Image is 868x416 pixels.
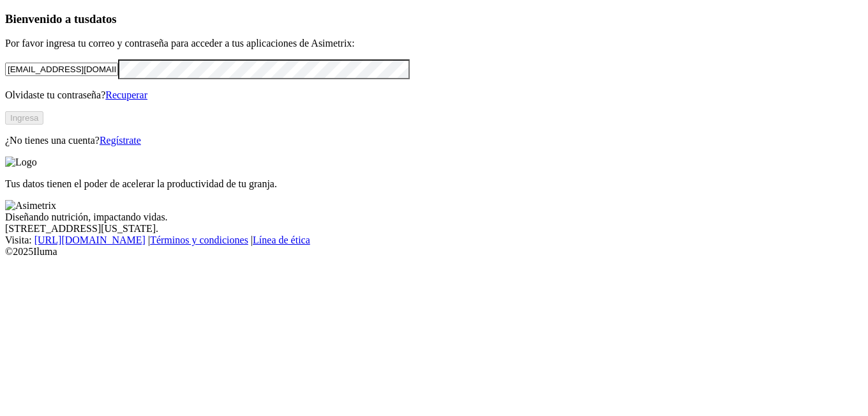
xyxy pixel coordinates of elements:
[5,235,863,246] div: Visita : | |
[5,178,863,190] p: Tus datos tienen el poder de acelerar la productividad de tu granja.
[5,212,863,223] div: Diseñando nutrición, impactando vidas.
[5,38,863,49] p: Por favor ingresa tu correo y contraseña para acceder a tus aplicaciones de Asimetrix:
[253,235,310,245] a: Línea de ética
[5,157,37,168] img: Logo
[5,223,863,235] div: [STREET_ADDRESS][US_STATE].
[5,246,863,258] div: © 2025 Iluma
[100,135,141,146] a: Regístrate
[5,111,43,125] button: Ingresa
[5,200,56,212] img: Asimetrix
[89,12,117,26] span: datos
[5,12,863,26] h3: Bienvenido a tus
[5,63,118,76] input: Tu correo
[34,235,146,245] a: [URL][DOMAIN_NAME]
[5,135,863,146] p: ¿No tienes una cuenta?
[105,89,147,100] a: Recuperar
[5,89,863,101] p: Olvidaste tu contraseña?
[150,235,248,245] a: Términos y condiciones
